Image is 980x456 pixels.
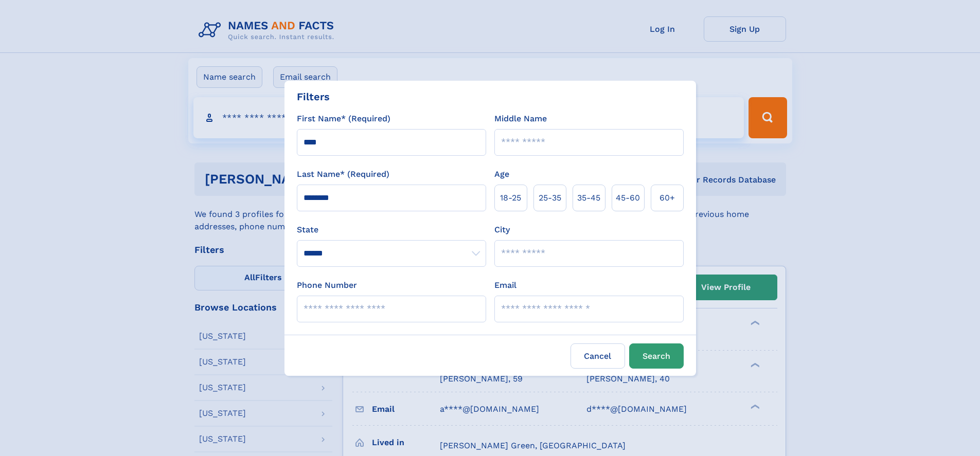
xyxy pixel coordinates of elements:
[297,113,390,125] label: First Name* (Required)
[297,89,330,104] div: Filters
[494,168,509,180] label: Age
[297,168,389,180] label: Last Name* (Required)
[571,343,625,369] label: Cancel
[494,224,510,236] label: City
[297,224,486,236] label: State
[616,192,640,204] span: 45‑60
[494,279,516,291] label: Email
[539,192,561,204] span: 25‑35
[500,192,521,204] span: 18‑25
[629,343,684,369] button: Search
[577,192,600,204] span: 35‑45
[297,279,357,291] label: Phone Number
[660,192,675,204] span: 60+
[494,113,547,125] label: Middle Name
